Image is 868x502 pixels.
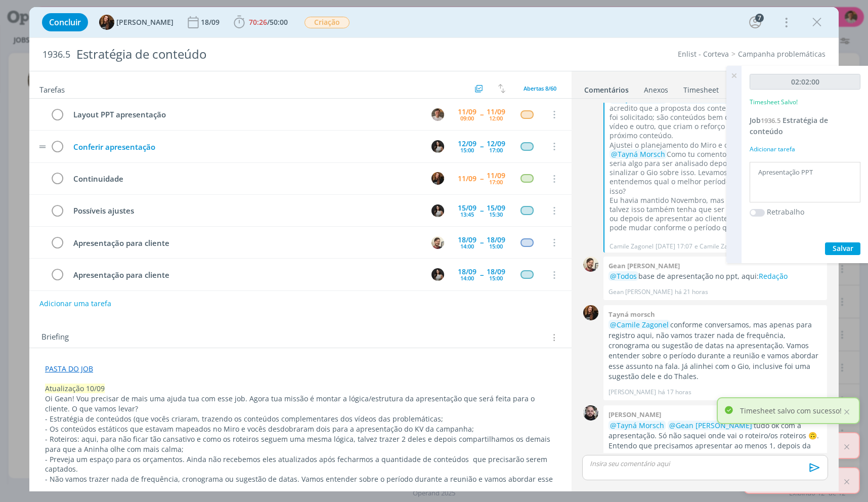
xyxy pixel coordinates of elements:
[669,421,752,430] span: @Gean [PERSON_NAME]
[69,173,422,185] div: Continuidade
[750,145,860,154] div: Adicionar tarefa
[487,140,505,147] div: 12/09
[69,269,422,281] div: Apresentação para cliente
[72,42,495,67] div: Estratégia de conteúdo
[39,82,65,95] span: Tarefas
[524,85,556,92] span: Abertas 8/60
[480,175,483,182] span: --
[740,405,842,416] p: Timesheet salvo com sucesso!
[480,239,483,246] span: --
[675,287,708,297] span: há 21 horas
[611,149,665,159] span: @Tayná Morsch
[498,84,505,93] img: arrow-down-up.svg
[39,295,112,313] button: Adicionar uma tarefa
[460,275,474,281] div: 14:00
[39,145,46,148] img: drag-icon.svg
[695,242,763,251] span: e Camile Zagonel editou
[610,320,669,329] span: @Camile Zagonel
[750,115,828,136] a: Job1936.5Estratégia de conteúdo
[583,257,598,272] img: G
[69,204,422,217] div: Possíveis ajustes
[69,108,422,121] div: Layout PPT apresentação
[430,203,445,218] button: C
[489,147,503,153] div: 17:00
[610,421,664,430] span: @Tayná Morsch
[678,49,729,59] a: Enlist - Corteva
[644,85,668,95] div: Anexos
[480,111,483,118] span: --
[270,17,288,27] span: 50:00
[49,18,81,26] span: Concluir
[430,107,445,122] button: T
[45,434,556,454] p: - Roteiros: aqui, para não ficar tão cansativo e como os roteiros seguem uma mesma lógica, talvez...
[489,179,503,185] div: 17:00
[460,243,474,249] div: 14:00
[610,95,822,141] p: Revisei o doc. e acredito que a proposta dos conteúdos esteja alinhado ao que foi solicitado; são...
[45,384,105,393] span: Atualização 10/09
[610,196,822,233] p: Eu havia mantido Novembro, mas com os novos conteúdos, talvez isso também tenha que ser revisado ...
[755,14,764,22] div: 7
[201,19,222,26] div: 18/09
[460,147,474,153] div: 15:00
[656,242,692,251] span: [DATE] 17:07
[489,115,503,121] div: 12:00
[69,237,422,249] div: Apresentação para cliente
[99,15,114,30] img: T
[458,108,476,115] div: 11/09
[45,364,93,373] a: PASTA DO JOB
[609,271,822,281] p: base de apresentação no ppt, aqui:
[42,49,70,60] span: 1936.5
[231,14,290,30] button: 70:26/50:00
[305,17,350,28] span: Criação
[738,49,826,59] a: Campanha problemáticas
[609,421,822,462] p: tudo ok com a apresentação. Só não saquei onde vai o roteiro/os roteiros 🙃. Entendo que precisamo...
[487,204,505,212] div: 15/09
[583,405,598,421] img: G
[249,17,267,27] span: 70:26
[460,212,474,217] div: 13:45
[42,13,88,31] button: Concluir
[609,310,655,319] b: Tayná morsch
[458,204,476,212] div: 15/09
[750,98,798,107] p: Timesheet Salvo!
[458,268,476,275] div: 18/09
[45,424,556,434] p: - Os conteúdos estáticos que estavam mapeados no Miro e vocês desdobraram dois para a apresentaçã...
[99,15,173,30] button: T[PERSON_NAME]
[658,388,691,397] span: há 17 horas
[609,320,822,382] p: conforme conversamos, mas apenas para registro aqui, não vamos trazer nada de frequência, cronogr...
[609,287,673,297] p: Gean [PERSON_NAME]
[45,394,556,414] p: Oi Gean! Vou precisar de mais uma ajuda tua com esse job. Agora tua missão é montar a lógica/estr...
[767,206,804,217] label: Retrabalho
[825,242,860,255] button: Salvar
[487,268,505,275] div: 18/09
[609,261,680,270] b: Gean [PERSON_NAME]
[431,236,444,249] img: G
[430,267,445,282] button: C
[69,141,422,153] div: Conferir apresentação
[430,235,445,250] button: G
[487,108,505,115] div: 11/09
[431,204,444,217] img: C
[480,143,483,150] span: --
[267,17,270,27] span: /
[45,454,556,475] p: - Preveja um espaço para os orçamentos. Ainda não recebemos eles atualizados após fecharmos a qua...
[458,175,476,182] div: 11/09
[761,116,780,125] span: 1936.5
[489,275,503,281] div: 15:00
[431,140,444,153] img: C
[833,243,853,253] span: Salvar
[487,236,505,243] div: 18/09
[489,243,503,249] div: 15:00
[430,139,445,154] button: C
[583,305,598,320] img: T
[683,80,719,95] a: Timesheet
[431,108,444,121] img: T
[41,331,69,344] span: Briefing
[759,271,788,281] a: Redação
[489,212,503,217] div: 15:30
[29,7,839,491] div: dialog
[431,172,444,185] img: T
[609,410,661,419] b: [PERSON_NAME]
[747,14,763,30] button: 7
[487,172,505,179] div: 11/09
